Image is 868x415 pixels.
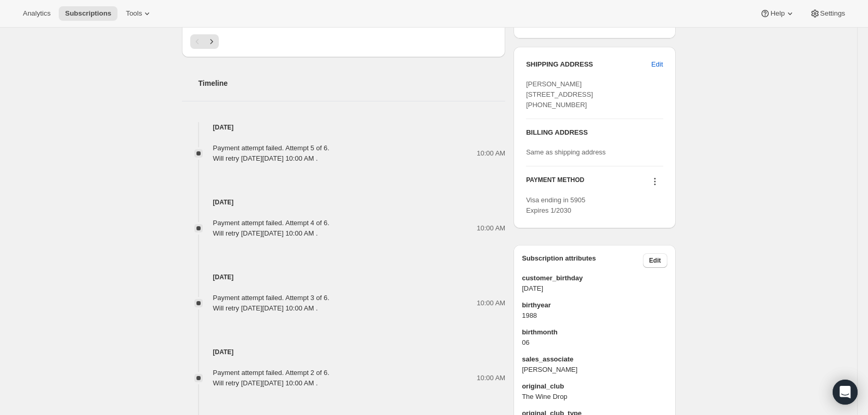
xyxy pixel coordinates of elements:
[182,197,506,207] h4: [DATE]
[522,253,643,268] h3: Subscription attributes
[17,6,57,21] button: Analytics
[477,148,505,159] span: 10:00 AM
[522,354,667,365] span: sales_associate
[804,6,851,21] button: Settings
[59,6,117,21] button: Subscriptions
[522,392,667,402] span: The Wine Drop
[770,9,784,18] span: Help
[526,176,584,190] h3: PAYMENT METHOD
[522,327,667,338] span: birthmonth
[182,347,506,357] h4: [DATE]
[833,380,858,405] div: Open Intercom Messenger
[526,196,585,214] span: Visa ending in 5905 Expires 1/2030
[820,9,845,18] span: Settings
[65,9,111,18] span: Subscriptions
[526,80,593,109] span: [PERSON_NAME] [STREET_ADDRESS] [PHONE_NUMBER]
[522,310,667,321] span: 1988
[643,253,667,268] button: Edit
[522,338,667,348] span: 06
[126,9,142,18] span: Tools
[120,6,159,21] button: Tools
[526,59,651,70] h3: SHIPPING ADDRESS
[213,218,330,239] div: Payment attempt failed. Attempt 4 of 6. Will retry [DATE][DATE] 10:00 AM .
[522,381,667,392] span: original_club
[213,143,330,164] div: Payment attempt failed. Attempt 5 of 6. Will retry [DATE][DATE] 10:00 AM .
[522,300,667,310] span: birthyear
[213,293,330,314] div: Payment attempt failed. Attempt 3 of 6. Will retry [DATE][DATE] 10:00 AM .
[477,373,505,383] span: 10:00 AM
[199,78,506,88] h2: Timeline
[204,34,219,49] button: Next
[645,56,669,73] button: Edit
[522,273,667,283] span: customer_birthday
[649,256,661,265] span: Edit
[190,34,497,49] nav: Pagination
[651,59,663,70] span: Edit
[526,127,663,138] h3: BILLING ADDRESS
[522,365,667,375] span: [PERSON_NAME]
[526,148,606,156] span: Same as shipping address
[23,9,50,18] span: Analytics
[182,122,506,133] h4: [DATE]
[754,6,801,21] button: Help
[213,368,330,388] div: Payment attempt failed. Attempt 2 of 6. Will retry [DATE][DATE] 10:00 AM .
[522,283,667,294] span: [DATE]
[477,298,505,308] span: 10:00 AM
[182,272,506,282] h4: [DATE]
[477,223,505,234] span: 10:00 AM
